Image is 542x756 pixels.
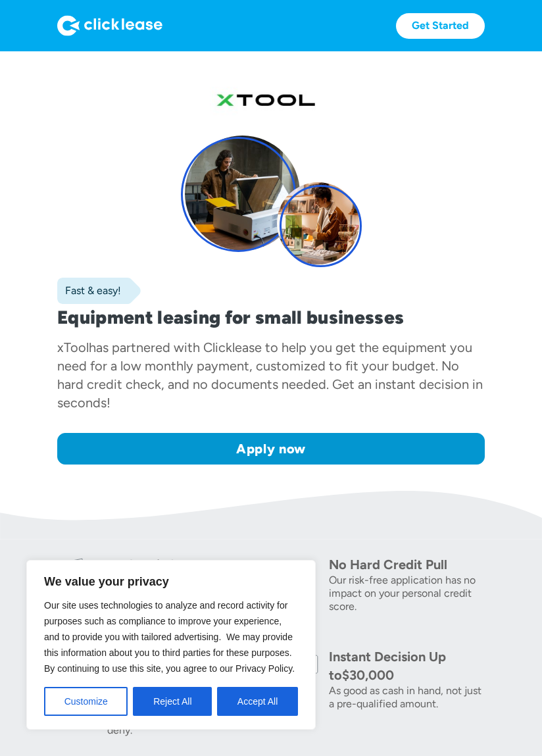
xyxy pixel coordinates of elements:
[57,433,485,465] a: Apply now
[57,340,89,355] div: xTool
[217,687,298,716] button: Accept All
[396,13,485,39] a: Get Started
[329,574,485,613] div: Our risk-free application has no impact on your personal credit score.
[329,649,446,683] div: Instant Decision Up to
[57,284,121,297] div: Fast & easy!
[57,15,162,36] img: Logo
[133,687,212,716] button: Reject All
[279,555,318,595] img: credit icon
[44,600,295,674] span: Our site uses technologies to analyze and record activity for purposes such as compliance to impr...
[26,560,316,730] div: We value your privacy
[107,555,263,592] div: All Credit Scores Welcome
[57,307,485,328] h1: Equipment leasing for small businesses
[342,667,394,683] div: $30,000
[44,574,298,590] p: We value your privacy
[57,555,97,595] img: welcome icon
[44,687,128,716] button: Customize
[57,340,483,411] div: has partnered with Clicklease to help you get the equipment you need for a low monthly payment, c...
[329,684,485,711] div: As good as cash in hand, not just a pre-qualified amount.
[329,555,485,574] div: No Hard Credit Pull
